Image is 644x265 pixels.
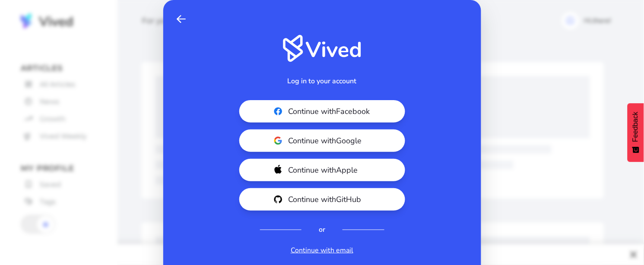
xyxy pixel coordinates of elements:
span: Continue with Apple [289,164,385,176]
div: or [319,224,325,235]
span: Feedback [632,112,640,142]
button: Feedback - Show survey [628,103,644,162]
span: Continue with Google [289,135,385,147]
span: Continue with GitHub [289,193,385,205]
span: Continue with Facebook [289,105,385,117]
h2: Log in to your account [288,76,357,86]
button: Continue withApple [239,159,405,181]
button: Continue withGitHub [239,188,405,211]
a: Continue with email [291,245,353,256]
button: Continue withFacebook [239,100,405,123]
img: Vived [283,35,361,62]
button: Continue withGoogle [239,129,405,152]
